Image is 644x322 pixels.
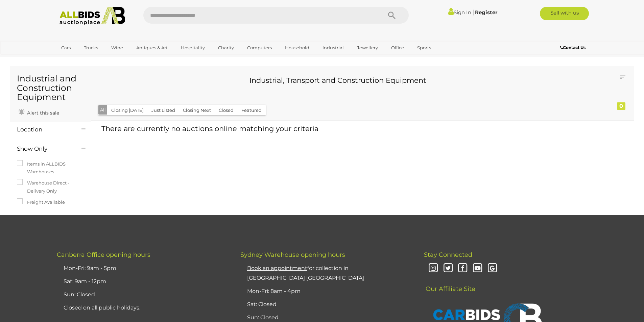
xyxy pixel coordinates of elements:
[375,7,409,24] button: Search
[457,263,469,274] i: Facebook
[25,110,59,116] span: Alert this sale
[56,7,129,25] img: Allbids.com.au
[247,265,307,271] u: Book an appointment
[132,42,172,53] a: Antiques & Art
[17,198,65,206] label: Freight Available
[179,105,215,116] button: Closing Next
[107,105,148,116] button: Closing [DATE]
[617,102,625,110] div: 0
[57,53,114,65] a: [GEOGRAPHIC_DATA]
[17,74,84,102] h1: Industrial and Construction Equipment
[540,7,589,20] a: Sell with us
[17,160,84,176] label: Items in ALLBIDS Warehouses
[147,105,179,116] button: Just Listed
[57,251,150,258] span: Canberra Office opening hours
[17,107,61,117] a: Alert this sale
[107,42,127,53] a: Wine
[17,146,71,152] h4: Show Only
[62,288,223,301] li: Sun: Closed
[215,105,238,116] button: Closed
[424,275,475,293] span: Our Affiliate Site
[472,263,483,274] i: Youtube
[281,42,314,53] a: Household
[176,42,209,53] a: Hospitality
[486,263,498,274] i: Google
[475,9,497,16] a: Register
[214,42,238,53] a: Charity
[245,298,407,311] li: Sat: Closed
[560,45,586,50] b: Contact Us
[103,76,573,84] h3: Industrial, Transport and Construction Equipment
[243,42,276,53] a: Computers
[442,263,454,274] i: Twitter
[79,42,102,53] a: Trucks
[413,42,435,53] a: Sports
[237,105,266,116] button: Featured
[247,265,364,281] a: Book an appointmentfor collection in [GEOGRAPHIC_DATA] [GEOGRAPHIC_DATA]
[472,8,474,16] span: |
[424,251,472,258] span: Stay Connected
[318,42,348,53] a: Industrial
[17,179,84,195] label: Warehouse Direct - Delivery Only
[245,285,407,298] li: Mon-Fri: 8am - 4pm
[387,42,408,53] a: Office
[448,9,471,16] a: Sign In
[62,275,223,288] li: Sat: 9am - 12pm
[427,263,439,274] i: Instagram
[101,124,318,133] span: There are currently no auctions online matching your criteria
[353,42,382,53] a: Jewellery
[57,42,75,53] a: Cars
[62,301,223,315] li: Closed on all public holidays.
[240,251,345,258] span: Sydney Warehouse opening hours
[62,262,223,275] li: Mon-Fri: 9am - 5pm
[98,105,108,115] button: All
[560,44,587,51] a: Contact Us
[17,126,71,133] h4: Location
